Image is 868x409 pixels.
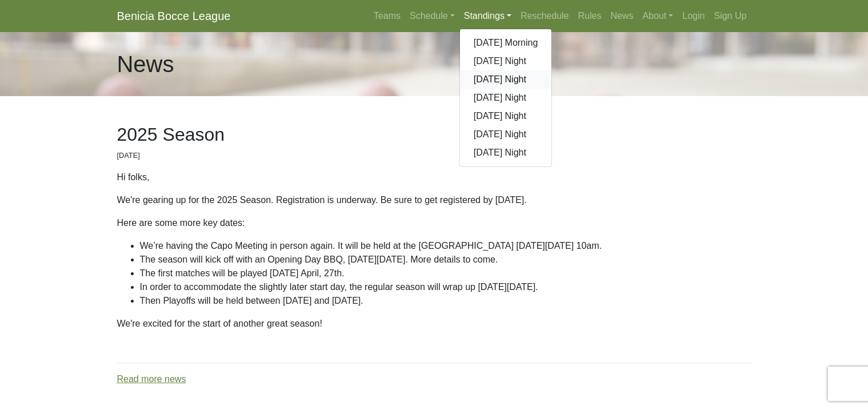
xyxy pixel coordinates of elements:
[460,125,552,144] a: [DATE] Night
[710,5,751,27] a: Sign Up
[638,5,678,27] a: About
[678,5,709,27] a: Login
[460,52,552,70] a: [DATE] Night
[117,374,186,384] a: Read more news
[516,5,574,27] a: Reschedule
[460,89,552,107] a: [DATE] Night
[140,280,751,294] li: In order to accommodate the slightly later start day, the regular season will wrap up [DATE][DATE].
[460,70,552,89] a: [DATE] Night
[117,50,174,78] h1: News
[459,29,553,167] div: Standings
[574,5,606,27] a: Rules
[140,239,751,253] li: We’re having the Capo Meeting in person again. It will be held at the [GEOGRAPHIC_DATA] [DATE][DA...
[117,124,751,145] h2: 2025 Season
[117,5,231,27] a: Benicia Bocce League
[459,5,516,27] a: Standings
[140,267,751,280] li: The first matches will be played [DATE] April, 27th.
[369,5,405,27] a: Teams
[460,144,552,162] a: [DATE] Night
[117,193,751,207] p: We're gearing up for the 2025 Season. Registration is underway. Be sure to get registered by [DATE].
[140,253,751,267] li: The season will kick off with an Opening Day BBQ, [DATE][DATE]. More details to come.
[117,317,751,331] p: We're excited for the start of another great season!
[460,107,552,125] a: [DATE] Night
[460,34,552,52] a: [DATE] Morning
[405,5,459,27] a: Schedule
[140,294,751,308] li: Then Playoffs will be held between [DATE] and [DATE].
[117,216,751,230] p: Here are some more key dates:
[117,150,751,161] p: [DATE]
[606,5,638,27] a: News
[117,170,751,184] p: Hi folks,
